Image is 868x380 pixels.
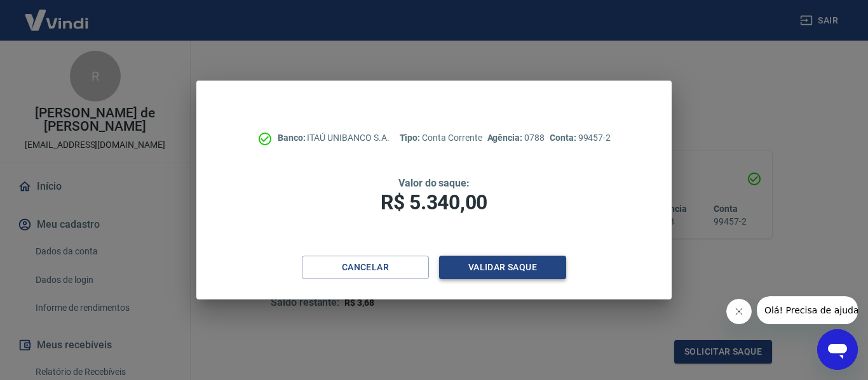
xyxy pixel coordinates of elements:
span: Valor do saque: [398,177,470,189]
span: Olá! Precisa de ajuda? [8,9,107,19]
span: R$ 5.340,00 [381,190,487,214]
span: Tipo: [400,133,423,143]
p: 99457-2 [550,131,611,145]
span: Banco: [278,133,308,143]
span: Conta: [550,133,578,143]
iframe: Fechar mensagem [726,299,752,324]
p: ITAÚ UNIBANCO S.A. [278,131,390,145]
button: Validar saque [439,256,566,279]
p: Conta Corrente [400,131,482,145]
span: Agência: [487,133,525,143]
button: Cancelar [302,256,429,279]
p: 0788 [487,131,545,145]
iframe: Botão para abrir a janela de mensagens [817,329,858,370]
iframe: Mensagem da empresa [757,296,858,324]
